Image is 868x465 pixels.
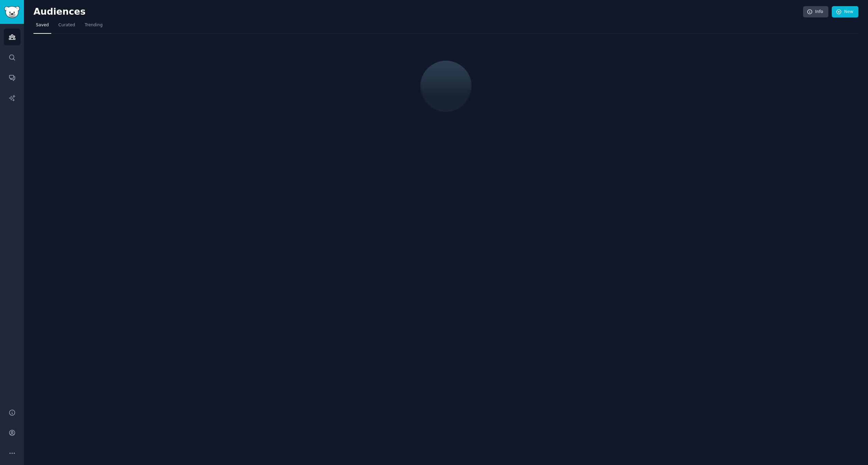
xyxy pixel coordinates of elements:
span: Curated [58,22,75,28]
span: Saved [36,22,49,28]
a: Info [803,6,828,18]
a: New [832,6,858,18]
a: Trending [82,20,105,34]
a: Curated [56,20,78,34]
a: Saved [33,20,51,34]
img: GummySearch logo [4,6,20,18]
span: Trending [85,22,103,28]
h2: Audiences [33,6,803,17]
